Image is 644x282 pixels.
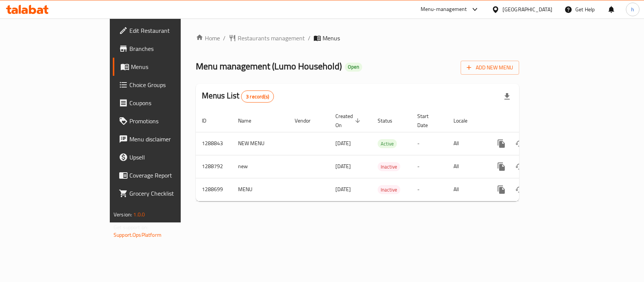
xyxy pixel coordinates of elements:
span: Start Date [417,112,438,130]
span: Locale [453,116,477,125]
span: h [631,5,634,14]
span: Active [378,139,397,148]
button: more [492,158,510,176]
span: Status [378,116,402,125]
div: Active [378,139,397,148]
td: NEW MENU [232,132,289,155]
a: Support.OpsPlatform [114,230,161,240]
button: Add New Menu [461,61,519,75]
span: ID [202,116,216,125]
a: Grocery Checklist [113,184,217,202]
span: Menu management ( Lumo Household ) [196,58,342,75]
a: Menu disclaimer [113,130,217,148]
span: Grocery Checklist [129,189,211,198]
li: / [308,34,310,43]
li: / [223,34,226,43]
span: Created On [335,112,363,130]
span: Choice Groups [129,80,211,89]
div: Total records count [241,90,274,103]
span: Get support on: [114,222,148,232]
span: Inactive [378,162,400,171]
span: Upsell [129,153,211,162]
td: - [411,155,447,178]
div: Inactive [378,162,400,171]
span: Edit Restaurant [129,26,211,35]
a: Edit Restaurant [113,21,217,40]
a: Promotions [113,112,217,130]
span: [DATE] [335,161,351,171]
a: Menus [113,58,217,76]
span: Coupons [129,98,211,107]
span: [DATE] [335,184,351,194]
td: MENU [232,178,289,201]
div: Menu-management [421,5,467,14]
span: Menus [131,62,211,71]
span: Branches [129,44,211,53]
span: Inactive [378,185,400,194]
span: Open [345,64,362,70]
a: Coupons [113,94,217,112]
span: Promotions [129,116,211,126]
td: All [447,132,486,155]
div: Open [345,63,362,72]
span: [DATE] [335,138,351,148]
th: Actions [486,109,571,132]
button: Change Status [510,181,529,199]
a: Upsell [113,148,217,166]
a: Restaurants management [229,34,305,43]
button: Change Status [510,135,529,153]
button: Change Status [510,158,529,176]
h2: Menus List [202,90,274,103]
td: - [411,178,447,201]
span: Version: [114,210,132,219]
span: Restaurants management [238,34,305,43]
td: new [232,155,289,178]
div: Export file [498,87,516,106]
table: enhanced table [196,109,571,201]
nav: breadcrumb [196,34,519,43]
button: more [492,181,510,199]
a: Choice Groups [113,76,217,94]
a: Coverage Report [113,166,217,184]
span: Name [238,116,261,125]
td: All [447,155,486,178]
td: - [411,132,447,155]
span: Coverage Report [129,171,211,180]
a: Branches [113,40,217,58]
span: 1.0.0 [133,210,145,219]
button: more [492,135,510,153]
span: Add New Menu [467,63,513,72]
span: Menu disclaimer [129,135,211,144]
td: All [447,178,486,201]
span: 3 record(s) [241,93,274,100]
span: Menus [323,34,340,43]
div: [GEOGRAPHIC_DATA] [503,5,552,14]
span: Vendor [295,116,320,125]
